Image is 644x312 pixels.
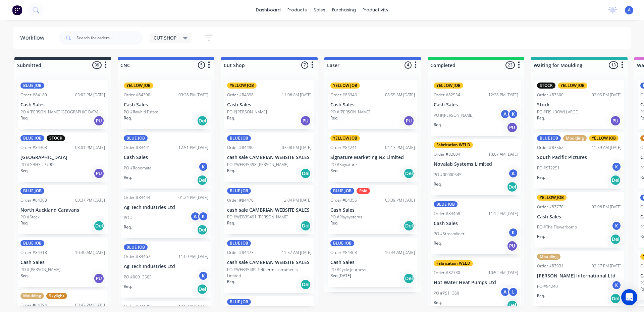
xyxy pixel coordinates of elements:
div: PU [404,115,414,126]
p: Req. [537,293,545,299]
div: Order #84308 [20,197,47,203]
div: 03:08 PM [DATE] [282,145,312,151]
div: MouldingOrder #8393102:57 PM [DATE][PERSON_NAME] International LtdPO #54240KReq.Del [534,251,624,307]
div: BLUE JOBOrder #8444112:51 PM [DATE]Cash SalesPO #RobomateKReq.Del [121,133,211,189]
p: PO #[PERSON_NAME] [330,109,370,115]
div: YELLOW JOB [558,83,587,89]
p: Req. [330,168,338,174]
p: PO #54240 [537,283,558,290]
div: Order #84463 [330,250,357,256]
p: Req. [20,220,29,226]
p: Req. [434,181,442,187]
div: 12:51 PM [DATE] [178,145,208,151]
div: purchasing [329,5,359,15]
div: 11:09 AM [DATE] [178,254,208,260]
div: BLUE JOBOrder #8431810:30 AM [DATE]Cash SalesPO #[PERSON_NAME]Req.PU [18,238,108,287]
div: 02:06 PM [DATE] [592,204,622,210]
div: BLUE JOB [20,188,44,194]
img: Factory [12,5,22,15]
p: Req. [537,115,545,121]
div: YELLOW JOBOrder #8253412:28 PM [DATE]Cash SalesPO #[PERSON_NAME]AKReq.PU [431,80,521,136]
div: A [500,109,510,119]
div: Skylight [46,293,67,299]
div: Fabrication WELDOrder #8260410:07 AM [DATE]Novalab Systems LimitedPO #00000545AReq.Del [431,139,521,195]
div: Order #84303 [20,145,47,151]
div: Del [197,115,208,126]
p: Req. [20,115,29,121]
div: 03:02 PM [DATE] [75,92,105,98]
p: Cash Sales [20,260,105,265]
div: PU [94,115,104,126]
p: Stock [537,102,622,108]
div: A [508,168,518,178]
p: Cash Sales [330,207,415,213]
p: PO #[PERSON_NAME][GEOGRAPHIC_DATA] [20,109,98,115]
p: PO #[PERSON_NAME] [434,112,474,118]
div: K [611,221,622,231]
p: PO #PS11360 [434,290,459,296]
div: BLUE JOB [124,135,148,141]
p: Req. [124,174,132,180]
div: 03:28 PM [DATE] [178,92,208,98]
div: productivity [359,5,392,15]
p: cash sale CAMBRIAN WEBSITE SALES [227,260,312,265]
p: Hot Water Heat Pumps Ltd [434,280,518,285]
div: Order #84490 [227,145,254,151]
div: Order #84318 [20,250,47,256]
p: PO #Stock [20,214,40,220]
div: BLUE JOBOrder #8446310:44 AM [DATE]Cash SalesPO #Cycle JourneysReq.[DATE]Del [328,238,418,287]
p: [PERSON_NAME] International Ltd [537,273,622,279]
div: 03:01 PM [DATE] [75,145,105,151]
p: Req. [434,240,442,246]
p: PO #[PERSON_NAME] [20,267,60,273]
div: STOCKYELLOW JOBOrder #8350002:05 PM [DATE]StockPO #FISHBOWLLARGEReq.PU [534,80,624,129]
p: Req. [227,115,235,121]
p: PO #Cycle Journeys [330,267,366,273]
div: Workflow [20,34,48,42]
div: sales [310,5,329,15]
p: Req. [124,224,132,230]
div: Order #83500 [537,92,563,98]
p: Ag-Tech Industries Ltd [124,205,208,210]
div: BLUE JOBOrder #8449003:08 PM [DATE]cash sale CAMBRIAN WEBSITE SALESPO #WEB35498 [PERSON_NAME]Req.Del [224,133,314,182]
div: Del [197,284,208,295]
div: Del [197,224,208,235]
div: A [190,211,200,221]
div: YELLOW JOB [124,83,153,89]
p: PO #ST2251 [537,165,560,171]
div: Order #83770 [537,204,563,210]
div: BLUE JOB [20,83,44,89]
div: Del [404,220,414,231]
div: 02:57 PM [DATE] [592,263,622,269]
div: K [611,162,622,172]
div: YELLOW JOB [537,195,567,201]
p: Req. [DATE] [330,273,351,279]
div: YELLOW JOBOrder #8377002:06 PM [DATE]Cash SalesPO #The FlowerbombKReq.Del [534,192,624,248]
div: Del [300,279,311,290]
p: Req. [330,115,338,121]
div: PU [507,241,518,251]
div: PU [94,168,104,179]
p: Req. [124,115,132,121]
p: Req. [20,273,29,279]
p: Cash Sales [227,102,312,108]
div: 10:30 AM [DATE] [75,250,105,256]
div: YELLOW JOB [589,135,619,141]
div: BLUE JOBOrder #8446711:09 AM [DATE]Ag-Tech Industries LtdPO #00013505KReq.Del [121,242,211,298]
div: 11:12 AM [DATE] [488,211,518,217]
div: PU [94,273,104,284]
p: PO #WEB35498 [PERSON_NAME] [227,162,288,168]
div: Order #84394 [20,302,47,308]
div: Del [507,181,518,192]
div: BLUE JOBOrder #8430803:37 PM [DATE]North Auckland CaravansPO #StockReq.Del [18,185,108,235]
div: YELLOW JOB [330,83,360,89]
div: YELLOW JOBOrder #8424104:13 PM [DATE]Signature Marketing NZ LimitedPO #SignatureReq.Del [328,133,418,182]
p: cash sale CAMBRIAN WEBSITE SALES [227,155,312,160]
p: PO #Robomate [124,165,152,171]
div: 10:52 AM [DATE] [488,270,518,276]
p: PO #WEB35491 [PERSON_NAME] [227,214,288,220]
p: Novalab Systems Limited [434,161,518,167]
div: Del [300,168,311,179]
p: Req. [537,233,545,240]
div: Order #84398 [227,92,254,98]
